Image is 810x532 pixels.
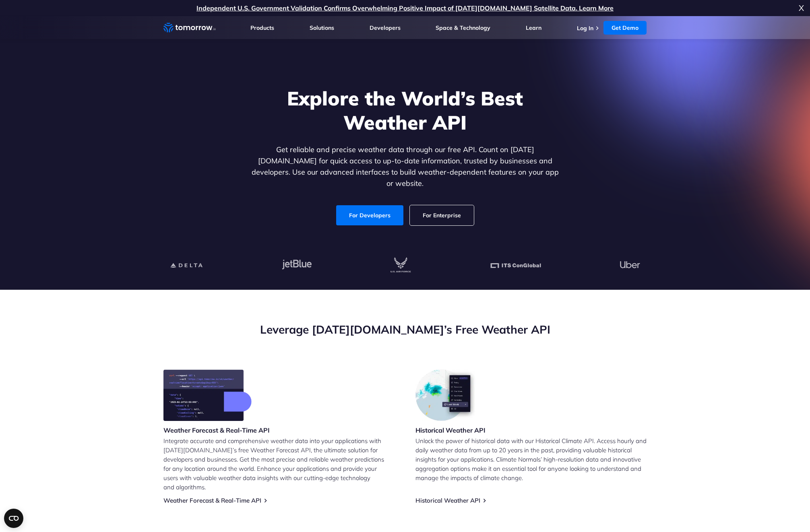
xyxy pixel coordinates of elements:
button: Open CMP widget [4,509,23,528]
a: Learn [526,24,541,31]
a: Independent U.S. Government Validation Confirms Overwhelming Positive Impact of [DATE][DOMAIN_NAM... [196,4,614,12]
a: Log In [577,25,593,32]
a: Developers [370,24,401,31]
a: Products [250,24,274,31]
p: Integrate accurate and comprehensive weather data into your applications with [DATE][DOMAIN_NAME]... [163,436,395,492]
p: Unlock the power of historical data with our Historical Climate API. Access hourly and daily weat... [415,436,647,483]
a: Weather Forecast & Real-Time API [163,497,261,504]
h3: Weather Forecast & Real-Time API [163,426,270,435]
a: Space & Technology [436,24,490,31]
a: Get Demo [603,21,647,35]
p: Get reliable and precise weather data through our free API. Count on [DATE][DOMAIN_NAME] for quic... [250,144,560,189]
a: Home link [163,22,216,34]
h3: Historical Weather API [415,426,486,435]
a: For Enterprise [410,205,474,225]
h1: Explore the World’s Best Weather API [250,86,560,134]
h2: Leverage [DATE][DOMAIN_NAME]’s Free Weather API [163,322,647,337]
a: For Developers [336,205,403,225]
a: Solutions [310,24,334,31]
a: Historical Weather API [415,497,480,504]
